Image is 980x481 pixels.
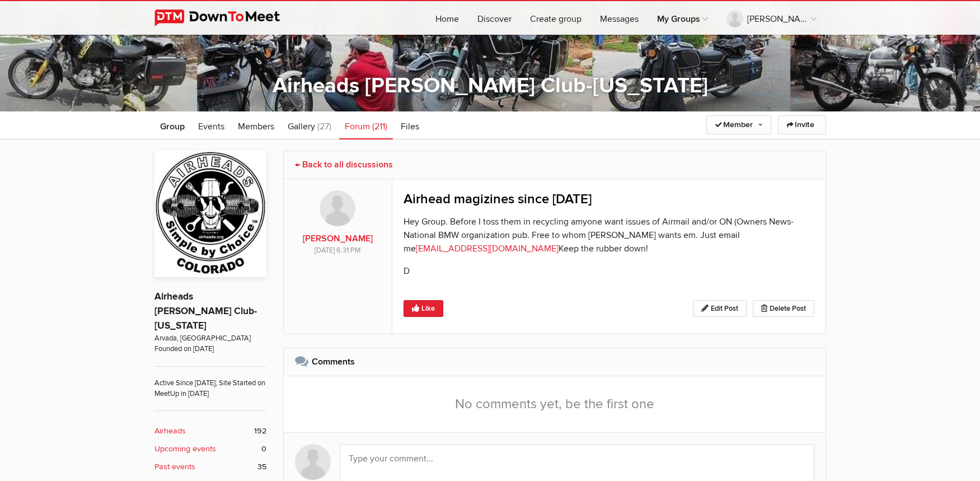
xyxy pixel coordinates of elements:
[254,425,266,437] span: 192
[295,348,814,375] h2: Comments
[303,233,373,244] b: [PERSON_NAME]
[154,333,266,344] span: Arvada, [GEOGRAPHIC_DATA]
[372,121,387,132] span: (211)
[154,344,266,354] span: Founded on [DATE]
[261,443,266,455] span: 0
[232,111,280,139] a: Members
[718,1,826,35] a: [PERSON_NAME]
[404,215,814,255] p: Hey Group. Before I toss them in recycling amyone want issues of Airmail and/or ON (Owners News- ...
[295,245,381,256] div: [DATE] 6:31 PM
[412,304,435,313] span: Like
[154,366,266,400] span: Active Since [DATE]; Site Started on MeetUp in [DATE]
[320,190,355,226] img: G. Dale
[345,121,370,132] span: Forum
[395,111,425,139] a: Files
[238,121,274,132] span: Members
[154,151,266,277] img: Airheads Beemer Club-Colorado
[725,35,825,36] a: My Profile
[154,461,266,473] a: Past events 35
[404,190,814,215] div: Airhead magizines since [DATE]
[468,1,521,35] a: Discover
[154,461,195,473] b: Past events
[401,121,419,132] span: Files
[257,461,266,473] span: 35
[706,115,771,134] a: Member
[404,264,814,278] p: D
[154,443,216,455] b: Upcoming events
[284,376,826,432] div: No comments yet, be the first one
[426,1,468,35] a: Home
[521,1,590,35] a: Create group
[160,121,185,132] span: Group
[282,111,337,139] a: Gallery (27)
[339,111,393,139] a: Forum (211)
[154,425,266,437] a: Airheads 192
[193,111,230,139] a: Events
[404,300,443,317] a: Like
[154,443,266,455] a: Upcoming events 0
[317,121,331,132] span: (27)
[591,1,648,35] a: Messages
[154,291,257,331] a: Airheads [PERSON_NAME] Club-[US_STATE]
[288,121,315,132] span: Gallery
[778,115,826,134] a: Invite
[198,121,224,132] span: Events
[154,425,186,437] b: Airheads
[416,243,559,254] a: [EMAIL_ADDRESS][DOMAIN_NAME]
[295,190,381,244] a: [PERSON_NAME]
[154,10,297,26] img: DownToMeet
[648,1,717,35] a: My Groups
[753,300,814,317] a: Delete Post
[295,159,393,170] a: ← Back to all discussions
[273,73,708,99] a: Airheads [PERSON_NAME] Club-[US_STATE]
[154,111,190,139] a: Group
[693,300,747,317] a: Edit Post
